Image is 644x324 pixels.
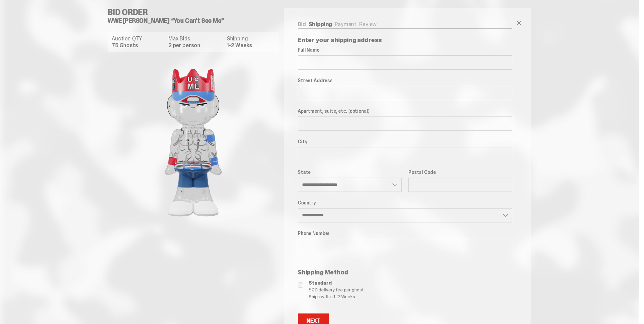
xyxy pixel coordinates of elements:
label: City [298,139,512,144]
p: Shipping Method [298,269,512,275]
span: $20 delivery fee per ghost [309,286,512,293]
dd: 2 per person [168,43,223,48]
span: Ships within 1-2 Weeks [309,293,512,300]
span: Standard [309,280,512,286]
label: State [298,169,402,175]
label: Phone Number [298,231,512,236]
dt: Max Bids [168,36,223,41]
h5: WWE [PERSON_NAME] “You Can't See Me” [108,18,284,24]
label: Apartment, suite, etc. (optional) [298,108,512,114]
dd: 75 Ghosts [112,43,164,48]
label: Full Name [298,47,512,53]
label: Postal Code [408,169,512,175]
a: Shipping [309,21,332,28]
label: Street Address [298,78,512,83]
div: Next [307,318,320,324]
dt: Auction QTY [112,36,164,41]
label: Country [298,200,512,205]
p: Enter your shipping address [298,37,512,43]
dd: 1-2 Weeks [227,43,275,48]
a: Bid [298,21,306,28]
dt: Shipping [227,36,275,41]
img: product image [125,58,261,228]
h4: Bid Order [108,8,284,16]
